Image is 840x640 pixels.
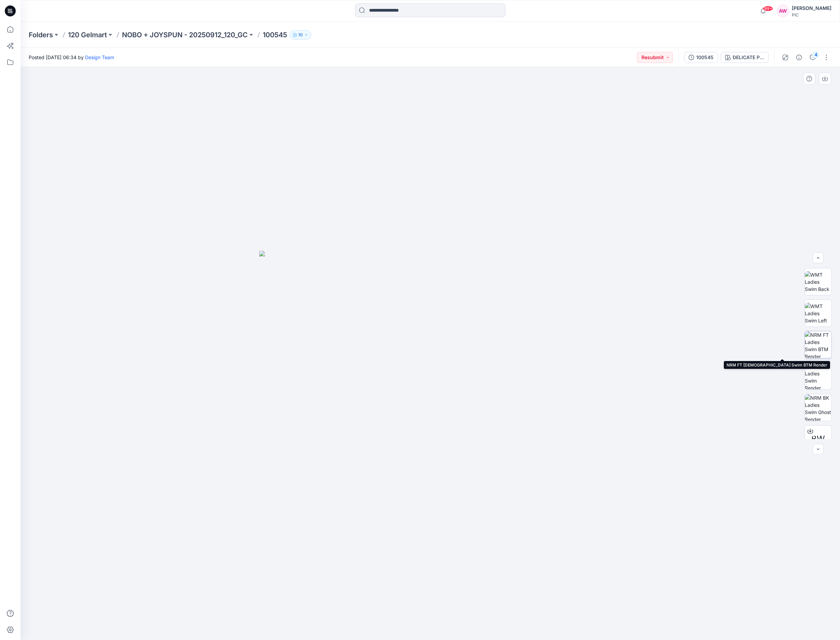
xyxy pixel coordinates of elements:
a: NOBO + JOYSPUN - 20250912_120_GC [122,30,248,40]
a: Folders [29,30,53,40]
button: Details [794,52,804,63]
img: WMT Ladies Swim Left [805,303,831,324]
button: 10 [290,30,311,40]
img: NRM FT Ladies Swim BTM Render [805,331,831,358]
a: 120 Gelmart [68,30,107,40]
div: 4 [812,51,819,58]
img: NRM SD Ladies Swim Render [805,363,831,389]
p: 100545 [263,30,287,40]
div: DELICATE PINK [733,54,764,61]
div: AW [777,5,789,17]
img: NRM BK Ladies Swim Ghost Render [805,394,831,421]
span: Posted [DATE] 06:34 by [29,54,114,61]
div: PIC [792,12,831,17]
span: BW [811,433,825,445]
p: 10 [298,31,303,39]
a: Design Team [85,54,114,60]
button: 4 [807,52,818,63]
img: eyJhbGciOiJIUzI1NiIsImtpZCI6IjAiLCJzbHQiOiJzZXMiLCJ0eXAiOiJKV1QifQ.eyJkYXRhIjp7InR5cGUiOiJzdG9yYW... [259,251,601,640]
span: 99+ [763,6,773,11]
img: WMT Ladies Swim Back [805,271,831,293]
button: 100545 [684,52,718,63]
div: [PERSON_NAME] [792,4,831,12]
button: DELICATE PINK [721,52,769,63]
div: 100545 [696,54,714,61]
